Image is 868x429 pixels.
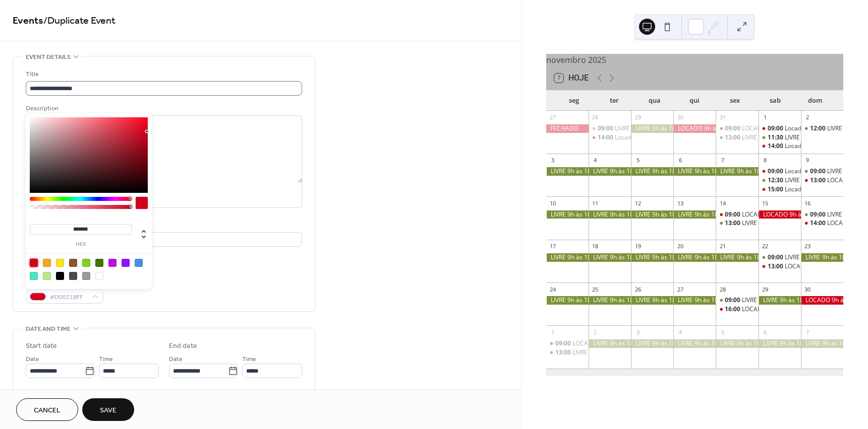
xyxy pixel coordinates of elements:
div: 17 [549,243,557,250]
div: LIVRE 12h30 às 14h30 [785,176,846,185]
div: #D0021B [30,259,38,267]
span: 11:30 [768,133,785,142]
div: LIVRE 9h às 18h [589,253,631,262]
div: LOCADO 9h às 18h [759,210,801,219]
div: #9B9B9B [82,272,90,280]
div: 6 [676,157,684,164]
div: LIVRE 9h às 18h [716,339,758,348]
div: Locado 14h às 18h [759,142,801,151]
div: seg [554,91,595,111]
span: 09:00 [555,339,572,348]
div: LOCADO 9h às 12h [716,210,758,219]
div: sab [755,91,795,111]
div: 1 [549,328,557,336]
div: LOCADO 13h às 15h [759,262,801,271]
div: FECHADO [546,124,589,133]
div: LIVRE 11h30 às 13h30 [785,133,846,142]
div: 7 [804,328,812,336]
div: LOCADO 13h às 18h [801,176,843,185]
div: Locado 9h às 11h [785,124,834,133]
div: 14 [719,199,726,207]
div: 30 [804,285,812,293]
div: #9013FE [122,259,130,267]
div: LIVRE 9h às 18h [673,167,716,176]
div: 23 [804,243,812,250]
div: LOCADO 13h às 15h [785,262,842,271]
div: #50E3C2 [30,272,38,280]
div: 2 [592,328,599,336]
button: Save [82,398,134,421]
div: LOCADO 9h às 12h [742,210,795,219]
div: 16 [804,199,812,207]
div: 30 [676,114,684,121]
span: Event details [26,52,71,62]
div: #417505 [95,259,103,267]
div: LIVRE 9h às 18h [589,339,631,348]
div: LOCADO 9h às 12h [546,339,589,348]
button: 7Hoje [551,71,592,85]
span: 14:00 [810,219,827,228]
span: 09:00 [810,167,827,176]
div: Locado 9h às 12h [759,167,801,176]
span: 09:00 [725,296,742,305]
div: LOCADO 9h às 18h [673,124,716,133]
div: LIVRE 13h às 18h [546,348,589,357]
div: qui [674,91,715,111]
span: 13:00 [768,262,785,271]
div: 10 [549,199,557,207]
span: Date and time [26,324,71,334]
div: 11 [592,199,599,207]
span: Date [169,354,183,365]
div: 21 [719,243,726,250]
div: 12 [634,199,642,207]
div: #8B572A [69,259,77,267]
span: #D0021BFF [50,292,87,303]
div: 15 [762,199,769,207]
div: LOCADO 9h às 18h [801,296,843,305]
div: 19 [634,243,642,250]
div: LIVRE 9h às 18h [631,253,673,262]
div: LIVRE 13h às 18h [716,133,758,142]
div: LIVRE 9h às 13h [615,124,659,133]
div: LIVRE 9h às 18h [673,339,716,348]
div: LIVRE 9h às 18h [631,339,673,348]
div: LOCADO 14h às 16h [801,219,843,228]
div: 2 [804,114,812,121]
div: LOCADO 9h às 12h [742,124,795,133]
div: #FFFFFF [95,272,103,280]
div: LIVRE 9h às 18h [801,253,843,262]
div: LOCADO 9h às 12h [716,124,758,133]
div: 3 [549,157,557,164]
span: 12:30 [768,176,785,185]
div: 4 [676,328,684,336]
div: #B8E986 [43,272,51,280]
div: LIVRE 9h às 13h [801,210,843,219]
div: Locado 14h às 18h [589,133,631,142]
div: LIVRE 9h às 18h [759,339,801,348]
div: Locado 9h às 11h [759,124,801,133]
div: LIVRE 9h às 18h [673,296,716,305]
div: LIVRE 12h às 14h [801,124,843,133]
span: Cancel [34,405,61,416]
span: 16:00 [725,305,742,314]
div: LIVRE 13h às 18h [742,133,789,142]
span: 12:00 [810,124,827,133]
span: 09:00 [725,124,742,133]
div: LIVRE 9h às 12h [785,253,829,262]
div: 4 [592,157,599,164]
label: hex [30,242,132,247]
div: Locado 15h às 17h [785,185,837,194]
span: 09:00 [810,210,827,219]
div: LIVRE 9h às 18h [546,253,589,262]
div: LIVRE 9h às 18h [673,210,716,219]
div: 20 [676,243,684,250]
div: LIVRE 11h30 às 13h30 [759,133,801,142]
span: Date [26,354,39,365]
div: #4A90E2 [135,259,143,267]
div: #7ED321 [82,259,90,267]
div: 26 [634,285,642,293]
div: LIVRE 13h às 18h [572,348,620,357]
div: LIVRE 9h às 18h [631,167,673,176]
div: #F8E71C [56,259,64,267]
div: 9 [804,157,812,164]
